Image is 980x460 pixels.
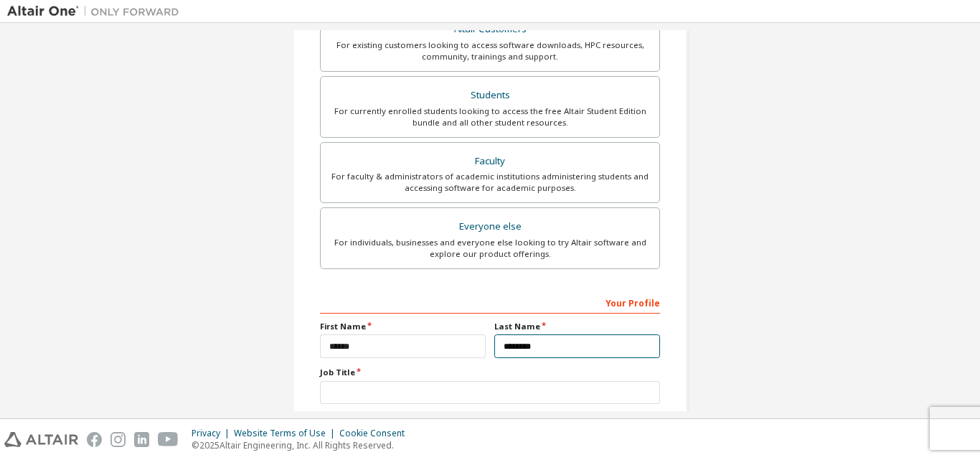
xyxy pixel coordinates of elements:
div: Your Profile [320,291,660,314]
div: For individuals, businesses and everyone else looking to try Altair software and explore our prod... [329,237,651,260]
img: Altair One [7,4,187,19]
label: First Name [320,321,486,332]
div: For currently enrolled students looking to access the free Altair Student Edition bundle and all ... [329,105,651,128]
div: Everyone else [329,217,651,237]
div: Faculty [329,151,651,172]
img: altair_logo.svg [4,432,78,447]
img: youtube.svg [158,432,179,447]
div: Students [329,85,651,105]
div: For existing customers looking to access software downloads, HPC resources, community, trainings ... [329,39,651,62]
label: Last Name [494,321,660,332]
img: linkedin.svg [134,432,149,447]
div: Privacy [192,428,234,439]
p: © 2025 Altair Engineering, Inc. All Rights Reserved. [192,439,413,451]
div: Cookie Consent [339,428,413,439]
label: Job Title [320,367,660,378]
div: For faculty & administrators of academic institutions administering students and accessing softwa... [329,171,651,194]
div: Website Terms of Use [234,428,339,439]
img: facebook.svg [87,432,102,447]
img: instagram.svg [110,432,126,447]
